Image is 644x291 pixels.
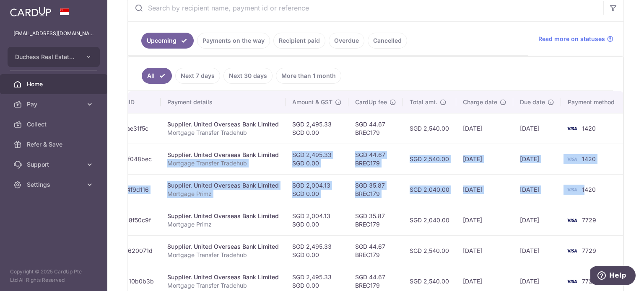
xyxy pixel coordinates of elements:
td: SGD 2,540.00 [403,235,456,266]
td: [DATE] [513,174,561,205]
td: SGD 44.67 BREC179 [348,113,403,144]
img: Bank Card [563,124,580,134]
span: Amount & GST [292,98,332,106]
td: [DATE] [456,113,513,144]
td: txn_22528f50c9f [96,205,161,235]
span: Refer & Save [27,140,82,149]
span: 7729 [582,278,596,285]
div: Supplier. United Overseas Bank Limited [167,273,279,281]
th: Payment ID [96,91,161,113]
th: Payment details [161,91,286,113]
div: Supplier. United Overseas Bank Limited [167,242,279,251]
td: SGD 2,004.13 SGD 0.00 [286,205,348,235]
a: Payments on the way [197,33,270,49]
span: 7729 [582,216,596,224]
td: SGD 2,495.33 SGD 0.00 [286,144,348,174]
p: Mortgage Transfer Tradehub [167,281,279,290]
img: Bank Card [563,246,580,256]
td: SGD 2,004.13 SGD 0.00 [286,174,348,205]
span: Read more on statuses [538,35,605,43]
span: Settings [27,180,82,189]
td: [DATE] [456,205,513,235]
a: Upcoming [141,33,194,49]
p: Mortgage Primz [167,190,279,198]
td: SGD 2,495.33 SGD 0.00 [286,113,348,144]
img: Bank Card [563,185,580,195]
td: SGD 2,495.33 SGD 0.00 [286,235,348,266]
p: [EMAIL_ADDRESS][DOMAIN_NAME] [13,29,94,38]
button: Duchess Real Estate Investment Pte Ltd [8,47,100,67]
iframe: Opens a widget where you can find more information [590,266,636,287]
img: Bank Card [563,154,580,164]
td: SGD 35.87 BREC179 [348,205,403,235]
p: Mortgage Transfer Tradehub [167,129,279,137]
span: Pay [27,100,82,108]
span: Home [27,80,82,88]
a: Overdue [329,33,364,49]
td: txn_e2aef048bec [96,144,161,174]
span: CardUp fee [355,98,387,106]
td: SGD 2,040.00 [403,174,456,205]
td: SGD 44.67 BREC179 [348,235,403,266]
td: SGD 2,540.00 [403,144,456,174]
span: Due date [520,98,545,106]
td: txn_c2bf4f9d116 [96,174,161,205]
img: Bank Card [563,215,580,225]
p: Mortgage Transfer Tradehub [167,159,279,167]
td: txn_0515ae31f5c [96,113,161,144]
div: Supplier. United Overseas Bank Limited [167,151,279,159]
a: More than 1 month [276,68,341,84]
span: 1420 [582,155,596,162]
p: Mortgage Transfer Tradehub [167,251,279,259]
div: Supplier. United Overseas Bank Limited [167,181,279,190]
div: Supplier. United Overseas Bank Limited [167,212,279,220]
a: Cancelled [368,33,407,49]
div: Supplier. United Overseas Bank Limited [167,120,279,129]
span: Charge date [463,98,497,106]
a: Read more on statuses [538,35,613,43]
td: txn_b7e9620071d [96,235,161,266]
span: Total amt. [410,98,437,106]
span: 1420 [582,125,596,132]
td: [DATE] [513,235,561,266]
th: Payment method [561,91,625,113]
a: All [142,68,172,84]
td: [DATE] [456,235,513,266]
span: 1420 [582,186,596,193]
td: [DATE] [513,113,561,144]
img: CardUp [10,7,51,17]
td: [DATE] [513,144,561,174]
td: SGD 35.87 BREC179 [348,174,403,205]
td: [DATE] [513,205,561,235]
td: SGD 2,040.00 [403,205,456,235]
td: [DATE] [456,144,513,174]
a: Next 7 days [175,68,220,84]
span: Support [27,160,82,169]
span: Duchess Real Estate Investment Pte Ltd [15,53,77,61]
img: Bank Card [563,276,580,286]
span: 7729 [582,247,596,254]
a: Next 30 days [223,68,273,84]
td: [DATE] [456,174,513,205]
a: Recipient paid [273,33,325,49]
td: SGD 44.67 BREC179 [348,144,403,174]
td: SGD 2,540.00 [403,113,456,144]
span: Collect [27,120,82,129]
p: Mortgage Primz [167,220,279,229]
